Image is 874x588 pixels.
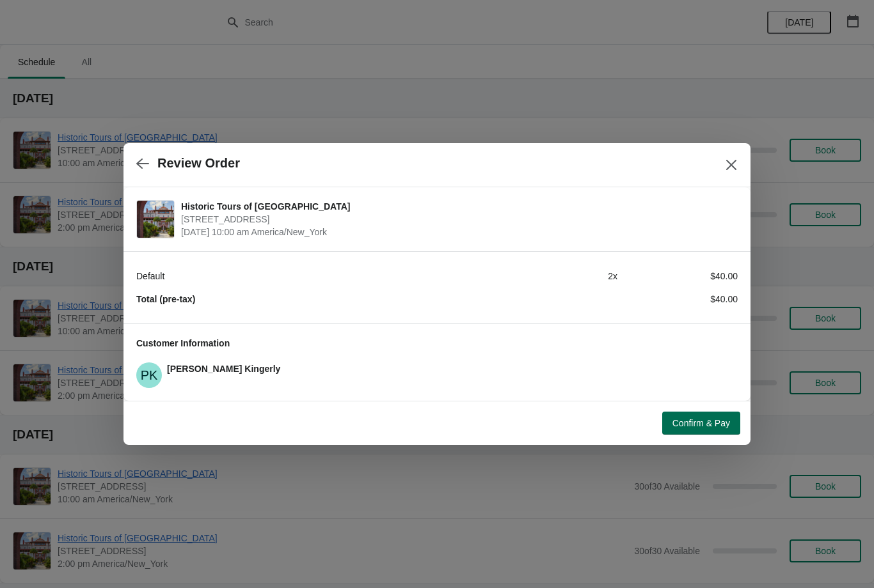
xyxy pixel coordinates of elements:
[137,201,174,238] img: Historic Tours of Flagler College | 74 King Street, St. Augustine, FL, USA | November 22 | 10:00 ...
[662,412,740,435] button: Confirm & Pay
[136,270,497,282] div: Default
[181,226,731,238] span: [DATE] 10:00 am America/New_York
[157,156,240,171] h2: Review Order
[136,338,230,348] span: Customer Information
[141,368,158,382] text: PK
[617,293,738,306] div: $40.00
[181,213,731,226] span: [STREET_ADDRESS]
[136,294,195,304] strong: Total (pre-tax)
[672,418,730,428] span: Confirm & Pay
[720,153,743,176] button: Close
[181,200,731,213] span: Historic Tours of [GEOGRAPHIC_DATA]
[136,362,162,388] span: Patricia
[167,364,280,374] span: [PERSON_NAME] Kingerly
[617,270,738,282] div: $40.00
[497,270,617,282] div: 2 x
